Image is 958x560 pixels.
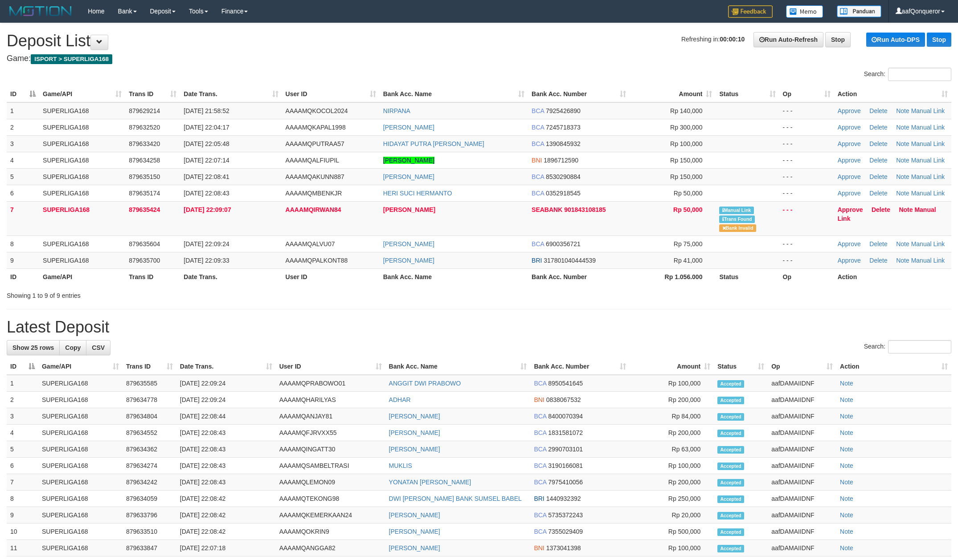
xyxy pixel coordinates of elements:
[717,397,744,404] span: Accepted
[630,491,714,507] td: Rp 250,000
[840,462,853,469] a: Note
[38,491,123,507] td: SUPERLIGA168
[38,474,123,491] td: SUPERLIGA168
[630,392,714,408] td: Rp 200,000
[840,495,853,502] a: Note
[717,380,744,388] span: Accepted
[389,462,412,469] a: MUKLIS
[548,446,583,453] span: Copy 2990703101 to clipboard
[532,173,544,180] span: BCA
[38,425,123,441] td: SUPERLIGA168
[176,392,276,408] td: [DATE] 22:09:24
[548,380,583,387] span: Copy 8950541645 to clipboard
[286,107,348,114] span: AAAAMQKOCOL2024
[534,495,544,502] span: BRI
[564,206,606,213] span: Copy 901843108185 to clipboard
[630,458,714,474] td: Rp 100,000
[548,511,583,519] span: Copy 5735372243 to clipboard
[286,157,340,164] span: AAAAMQALFIUPIL
[866,32,925,47] a: Run Auto-DPS
[896,240,909,248] a: Note
[534,446,546,453] span: BCA
[180,86,282,102] th: Date Trans.: activate to sort column ascending
[389,528,440,535] a: [PERSON_NAME]
[872,206,890,213] a: Delete
[714,358,768,375] th: Status: activate to sort column ascending
[532,107,544,114] span: BCA
[840,380,853,387] a: Note
[716,86,779,102] th: Status: activate to sort column ascending
[670,140,702,147] span: Rp 100,000
[276,474,385,491] td: AAAAMQLEMON09
[7,507,38,523] td: 9
[389,479,471,486] a: YONATAN [PERSON_NAME]
[7,392,38,408] td: 2
[546,140,581,147] span: Copy 1390845932 to clipboard
[129,140,160,147] span: 879633420
[125,86,180,102] th: Trans ID: activate to sort column ascending
[717,463,744,470] span: Accepted
[7,375,38,392] td: 1
[548,479,583,486] span: Copy 7975410056 to clipboard
[779,252,834,268] td: - - -
[532,157,542,164] span: BNI
[276,441,385,458] td: AAAAMQINGATT30
[719,215,755,223] span: Similar transaction found
[383,173,434,180] a: [PERSON_NAME]
[7,340,60,355] a: Show 25 rows
[896,107,909,114] a: Note
[869,157,887,164] a: Delete
[286,240,335,248] span: AAAAMQALVU07
[286,124,346,131] span: AAAAMQKAPAL1998
[380,268,528,285] th: Bank Acc. Name
[779,135,834,152] td: - - -
[380,86,528,102] th: Bank Acc. Name: activate to sort column ascending
[38,375,123,392] td: SUPERLIGA168
[184,124,229,131] span: [DATE] 22:04:17
[838,206,863,213] a: Approve
[548,413,583,420] span: Copy 8400070394 to clipboard
[630,507,714,523] td: Rp 20,000
[282,268,380,285] th: User ID
[282,86,380,102] th: User ID: activate to sort column ascending
[286,206,341,213] span: AAAAMQIRWAN84
[768,392,836,408] td: aafDAMAIIDNF
[176,408,276,425] td: [DATE] 22:08:44
[534,413,546,420] span: BCA
[544,257,596,264] span: Copy 317801040444539 to clipboard
[717,479,744,487] span: Accepted
[834,268,951,285] th: Action
[383,257,434,264] a: [PERSON_NAME]
[38,507,123,523] td: SUPERLIGA168
[888,68,951,81] input: Search:
[717,446,744,454] span: Accepted
[129,206,160,213] span: 879635424
[39,235,125,252] td: SUPERLIGA168
[532,140,544,147] span: BCA
[834,86,951,102] th: Action: activate to sort column ascending
[630,86,716,102] th: Amount: activate to sort column ascending
[840,429,853,436] a: Note
[544,157,578,164] span: Copy 1896712590 to clipboard
[528,268,630,285] th: Bank Acc. Number
[838,124,861,131] a: Approve
[176,425,276,441] td: [DATE] 22:08:43
[674,257,703,264] span: Rp 41,000
[911,157,945,164] a: Manual Link
[65,344,81,351] span: Copy
[123,474,176,491] td: 879634242
[528,86,630,102] th: Bank Acc. Number: activate to sort column ascending
[869,124,887,131] a: Delete
[837,5,881,17] img: panduan.png
[768,491,836,507] td: aafDAMAIIDNF
[383,124,434,131] a: [PERSON_NAME]
[7,4,74,18] img: MOTION_logo.png
[838,240,861,248] a: Approve
[7,54,951,63] h4: Game:
[838,157,861,164] a: Approve
[768,425,836,441] td: aafDAMAIIDNF
[389,544,440,552] a: [PERSON_NAME]
[39,102,125,119] td: SUPERLIGA168
[630,441,714,458] td: Rp 63,000
[7,523,38,540] td: 10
